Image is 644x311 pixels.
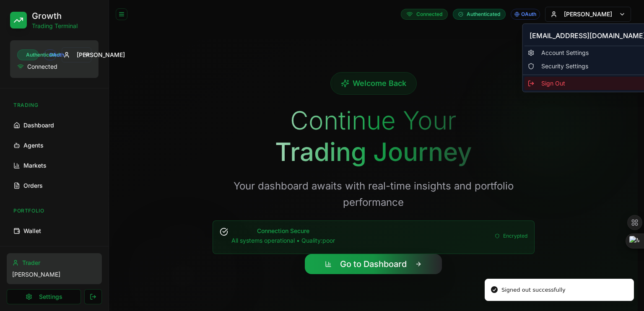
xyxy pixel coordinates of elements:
[511,9,540,20] div: OAuth
[10,98,99,112] div: Trading
[22,259,40,267] span: Trader
[32,22,78,30] p: Trading Terminal
[23,227,41,235] span: Wallet
[503,233,527,239] span: Encrypted
[564,10,612,18] span: [PERSON_NAME]
[12,270,96,279] p: [PERSON_NAME]
[330,72,417,95] div: Welcome Back
[23,161,47,170] span: Markets
[416,11,442,18] span: Connected
[305,254,442,274] button: Go to Dashboard
[23,141,44,150] span: Agents
[231,226,335,236] p: Connection Secure
[453,9,506,20] div: Authenticated
[213,105,535,168] h1: Continue Your
[44,49,57,60] div: OAuth
[17,49,39,60] div: Authenticated
[213,178,535,210] p: Your dashboard awaits with real-time insights and portfolio performance
[231,236,335,246] p: All systems operational • Quality: poor
[23,121,54,130] span: Dashboard
[27,62,57,71] span: Connected
[7,289,81,304] button: Settings
[10,204,99,218] div: Portfolio
[23,181,43,190] span: Orders
[501,286,566,294] div: Signed out successfully
[32,10,78,22] h2: Growth
[275,137,472,167] span: Trading Journey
